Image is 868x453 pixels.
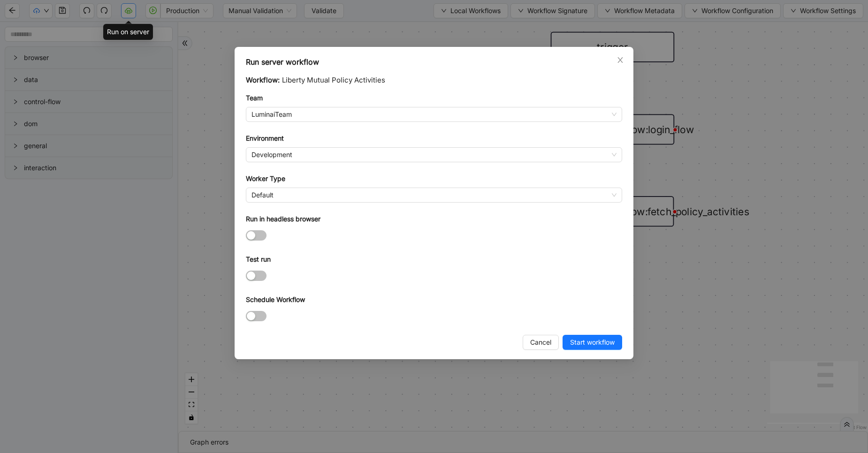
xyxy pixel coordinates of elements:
span: Start workflow [570,337,615,347]
button: Start workflow [563,335,622,350]
span: Workflow: [246,75,280,84]
button: Run in headless browser [246,230,266,241]
div: Run server workflow [246,56,622,68]
button: Schedule Workflow [246,311,266,321]
button: Cancel [523,335,559,350]
div: Run on server [103,24,153,40]
label: Worker Type [246,174,285,184]
label: Team [246,93,263,103]
span: Cancel [530,337,551,347]
label: Run in headless browser [246,214,320,224]
label: Environment [246,133,284,143]
span: Default [251,188,617,202]
button: Close [615,55,625,65]
span: LuminaiTeam [251,107,617,121]
span: close [617,56,624,64]
label: Schedule Workflow [246,294,305,305]
span: Liberty Mutual Policy Activities [282,75,385,84]
label: Test run [246,254,271,264]
span: Development [251,148,617,162]
button: Test run [246,271,266,281]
